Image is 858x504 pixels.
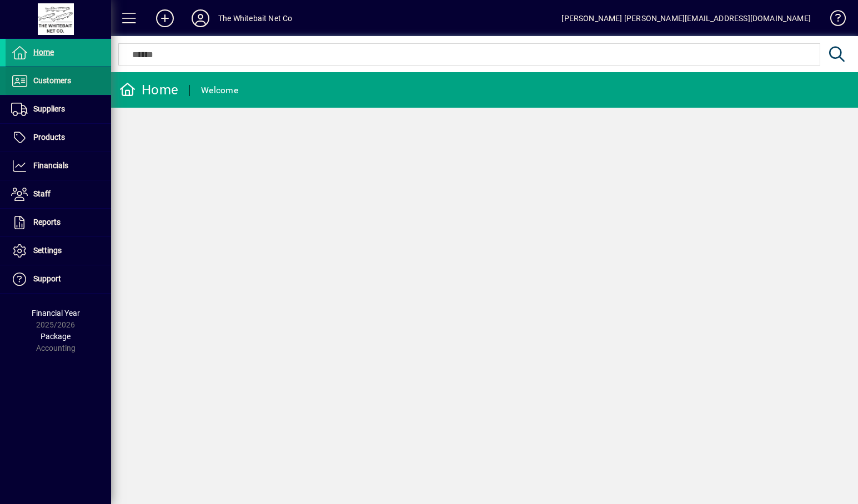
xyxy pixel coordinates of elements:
div: Welcome [201,82,238,99]
span: Reports [33,218,61,226]
span: Home [33,48,54,57]
a: Reports [6,209,111,236]
span: Staff [33,189,51,198]
span: Support [33,274,61,283]
div: The Whitebait Net Co [218,9,293,27]
span: Package [41,332,71,341]
button: Profile [183,8,218,28]
a: Financials [6,152,111,180]
span: Settings [33,246,62,255]
a: Knowledge Base [822,2,844,38]
button: Add [147,8,183,28]
span: Customers [33,76,71,85]
span: Financials [33,161,68,170]
a: Products [6,124,111,152]
span: Products [33,133,65,142]
a: Support [6,265,111,293]
div: Home [119,81,178,99]
a: Settings [6,237,111,265]
span: Suppliers [33,104,65,113]
a: Staff [6,180,111,208]
div: [PERSON_NAME] [PERSON_NAME][EMAIL_ADDRESS][DOMAIN_NAME] [561,9,811,27]
a: Customers [6,67,111,95]
a: Suppliers [6,95,111,123]
span: Financial Year [32,309,80,317]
